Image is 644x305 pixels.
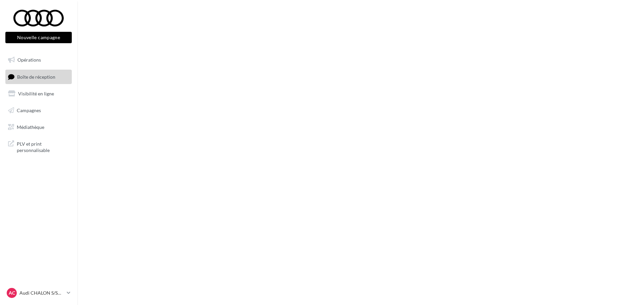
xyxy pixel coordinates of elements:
[17,74,55,79] span: Boîte de réception
[4,53,73,67] a: Opérations
[4,87,73,101] a: Visibilité en ligne
[4,137,73,156] a: PLV et print personnalisable
[17,139,69,154] span: PLV et print personnalisable
[5,287,72,299] a: AC Audi CHALON S/SAONE
[17,124,44,130] span: Médiathèque
[17,107,41,113] span: Campagnes
[4,70,73,84] a: Boîte de réception
[4,103,73,118] a: Campagnes
[18,91,54,96] span: Visibilité en ligne
[17,57,41,63] span: Opérations
[4,120,73,134] a: Médiathèque
[5,32,72,43] button: Nouvelle campagne
[9,290,15,296] span: AC
[19,290,64,296] p: Audi CHALON S/SAONE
